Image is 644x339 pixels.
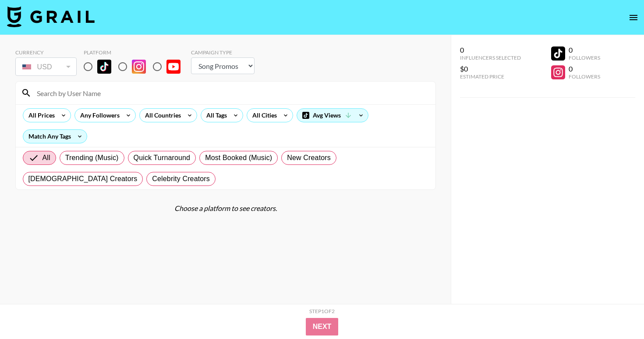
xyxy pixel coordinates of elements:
[460,73,521,80] div: Estimated Price
[15,204,436,213] div: Choose a platform to see creators.
[287,153,331,163] span: New Creators
[460,54,521,61] div: Influencers Selected
[460,46,521,54] div: 0
[309,308,335,314] div: Step 1 of 2
[297,109,368,122] div: Avg Views
[306,318,339,335] button: Next
[569,73,600,80] div: Followers
[15,49,77,56] div: Currency
[460,64,521,73] div: $0
[625,9,642,26] button: open drawer
[17,59,75,75] div: USD
[152,174,210,184] span: Celebrity Creators
[7,6,95,27] img: Grail Talent
[32,86,430,100] input: Search by User Name
[23,109,57,122] div: All Prices
[140,109,183,122] div: All Countries
[23,130,87,143] div: Match Any Tags
[28,174,138,184] span: [DEMOGRAPHIC_DATA] Creators
[191,49,255,56] div: Campaign Type
[205,153,272,163] span: Most Booked (Music)
[15,56,77,78] div: Currency is locked to USD
[569,46,600,54] div: 0
[569,64,600,73] div: 0
[75,109,121,122] div: Any Followers
[569,54,600,61] div: Followers
[134,153,191,163] span: Quick Turnaround
[247,109,279,122] div: All Cities
[201,109,229,122] div: All Tags
[166,60,180,74] img: YouTube
[132,60,146,74] img: Instagram
[42,153,50,163] span: All
[97,60,111,74] img: TikTok
[65,153,119,163] span: Trending (Music)
[84,49,188,56] div: Platform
